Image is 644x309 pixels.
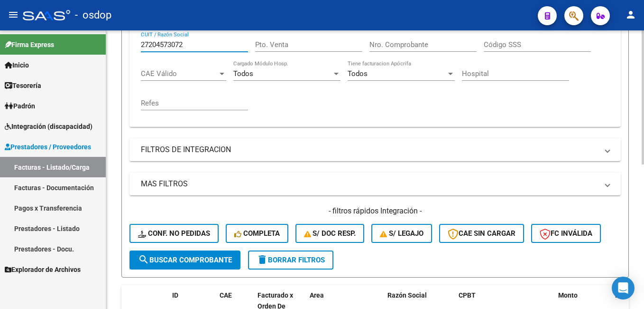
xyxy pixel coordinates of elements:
[295,224,365,243] button: S/ Doc Resp.
[129,251,240,270] button: Buscar Comprobante
[625,9,636,20] mat-icon: person
[5,60,29,70] span: Inicio
[141,179,598,189] mat-panel-title: MAS FILTROS
[612,277,635,299] div: Open Intercom Messenger
[5,121,92,132] span: Integración (discapacidad)
[531,224,601,243] button: FC Inválida
[5,142,91,152] span: Prestadores / Proveedores
[459,291,476,299] span: CPBT
[129,138,621,161] mat-expansion-panel-header: FILTROS DE INTEGRACION
[172,291,178,299] span: ID
[220,291,232,299] span: CAE
[439,224,524,243] button: CAE SIN CARGAR
[129,173,621,195] mat-expansion-panel-header: MAS FILTROS
[304,229,356,238] span: S/ Doc Resp.
[129,206,621,216] h4: - filtros rápidos Integración -
[540,229,592,238] span: FC Inválida
[141,69,218,78] span: CAE Válido
[310,291,324,299] span: Area
[226,224,288,243] button: Completa
[558,291,578,299] span: Monto
[257,254,268,265] mat-icon: delete
[5,39,54,50] span: Firma Express
[234,229,280,238] span: Completa
[257,256,325,264] span: Borrar Filtros
[448,229,515,238] span: CAE SIN CARGAR
[138,254,149,265] mat-icon: search
[138,256,232,264] span: Buscar Comprobante
[387,291,427,299] span: Razón Social
[348,69,368,78] span: Todos
[141,145,598,155] mat-panel-title: FILTROS DE INTEGRACION
[5,80,41,91] span: Tesorería
[5,264,81,275] span: Explorador de Archivos
[138,229,210,238] span: Conf. no pedidas
[248,251,333,270] button: Borrar Filtros
[233,69,253,78] span: Todos
[380,229,423,238] span: S/ legajo
[5,101,35,111] span: Padrón
[8,9,19,20] mat-icon: menu
[75,5,111,26] span: - osdop
[371,224,432,243] button: S/ legajo
[129,224,219,243] button: Conf. no pedidas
